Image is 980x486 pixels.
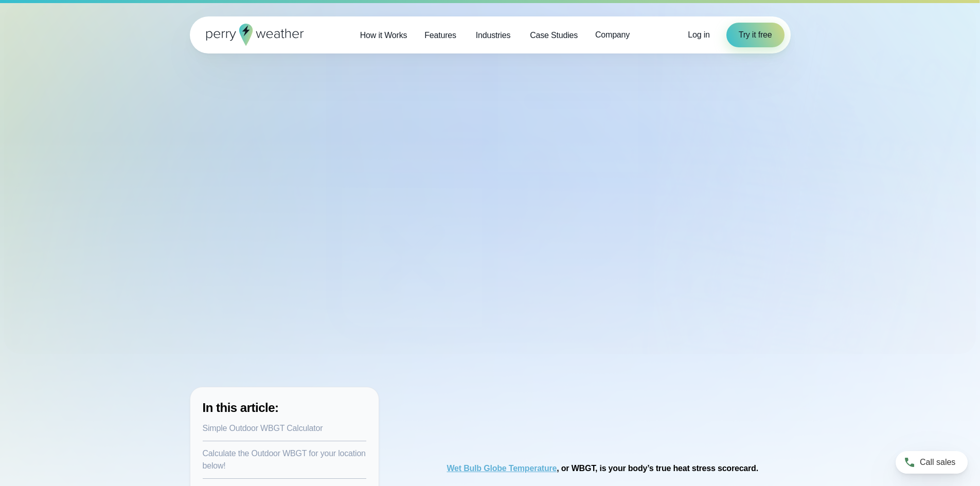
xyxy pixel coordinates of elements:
[424,29,456,42] span: Features
[739,29,772,41] span: Try it free
[530,29,578,42] span: Case Studies
[351,25,416,46] a: How it Works
[920,456,955,469] span: Call sales
[203,400,366,416] h3: In this article:
[726,23,785,47] a: Try it free
[447,464,758,473] strong: , or WBGT, is your body’s true heat stress scorecard.
[521,25,586,46] a: Case Studies
[595,29,630,41] span: Company
[203,424,323,433] a: Simple Outdoor WBGT Calculator
[896,451,968,474] a: Call sales
[476,29,510,42] span: Industries
[688,29,709,41] a: Log in
[360,29,407,42] span: How it Works
[688,30,709,39] span: Log in
[447,464,557,473] a: Wet Bulb Globe Temperature
[203,449,366,470] a: Calculate the Outdoor WBGT for your location below!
